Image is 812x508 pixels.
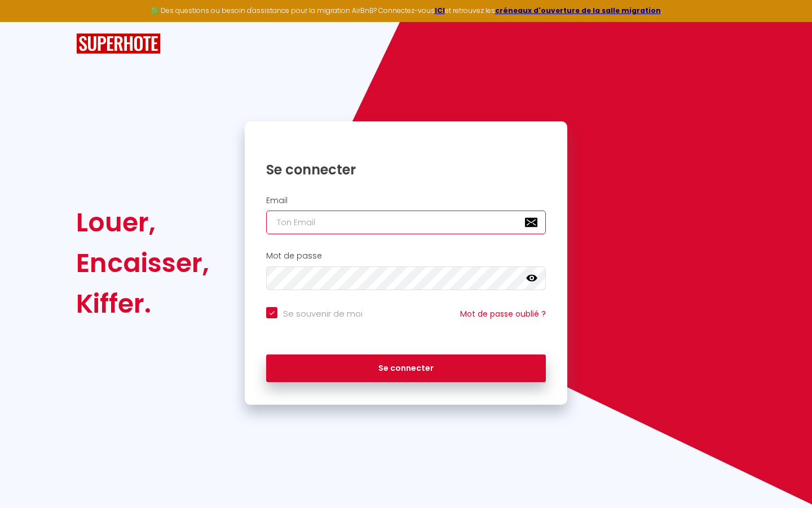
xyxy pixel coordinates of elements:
[266,161,546,178] h1: Se connecter
[76,33,161,54] img: SuperHote logo
[266,196,546,205] h2: Email
[495,6,661,15] a: créneaux d'ouverture de la salle migration
[76,283,209,324] div: Kiffer.
[266,251,546,261] h2: Mot de passe
[9,5,43,38] button: Ouvrir le widget de chat LiveChat
[266,354,546,383] button: Se connecter
[76,243,209,283] div: Encaisser,
[266,211,546,234] input: Ton Email
[435,6,445,15] a: ICI
[460,308,546,319] a: Mot de passe oublié ?
[76,202,209,243] div: Louer,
